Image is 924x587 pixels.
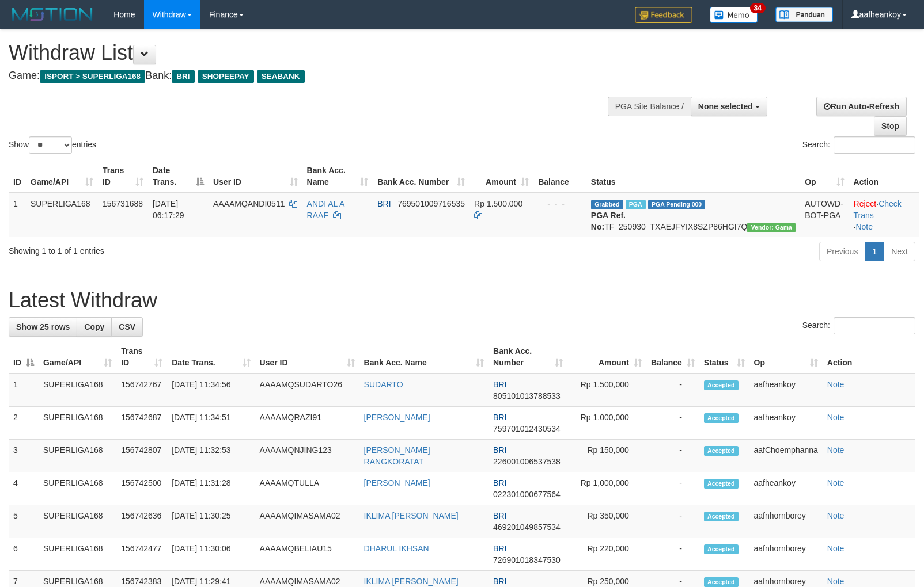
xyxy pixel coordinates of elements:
[116,440,167,472] td: 156742807
[493,490,561,499] span: Copy 022301000677564 to clipboard
[855,222,873,231] a: Note
[172,70,194,83] span: BRI
[116,341,167,373] th: Trans ID: activate to sort column ascending
[567,538,646,571] td: Rp 220,000
[119,322,135,331] span: CSV
[704,380,739,390] span: Accepted
[77,317,112,337] a: Copy
[397,199,465,208] span: Copy 769501009716535 to clipboard
[749,472,823,505] td: aafheankoy
[747,223,796,232] span: Vendor URL: https://trx31.1velocity.biz
[364,413,430,422] a: [PERSON_NAME]
[646,341,699,373] th: Balance: activate to sort column ascending
[153,199,184,220] span: [DATE] 06:17:29
[364,544,429,553] a: DHARUL IKHSAN
[626,200,646,209] span: Marked by aafromsomean
[704,446,739,456] span: Accepted
[849,160,919,193] th: Action
[775,7,833,22] img: panduan.png
[493,555,561,565] span: Copy 726901018347530 to clipboard
[493,391,561,401] span: Copy 805101013788533 to clipboard
[373,160,469,193] th: Bank Acc. Number: activate to sort column ascending
[302,160,373,193] th: Bank Acc. Name: activate to sort column ascending
[591,200,623,209] span: Grabbed
[493,380,506,389] span: BRI
[167,440,255,472] td: [DATE] 11:32:53
[749,341,823,373] th: Op: activate to sort column ascending
[255,373,359,407] td: AAAAMQSUDARTO26
[255,472,359,505] td: AAAAMQTULLA
[849,193,919,237] td: · ·
[116,472,167,505] td: 156742500
[39,505,116,538] td: SUPERLIGA168
[364,511,459,520] a: IKLIMA [PERSON_NAME]
[198,70,254,83] span: SHOPEEPAY
[749,440,823,472] td: aafChoemphanna
[39,472,116,505] td: SUPERLIGA168
[209,160,302,193] th: User ID: activate to sort column ascending
[567,407,646,440] td: Rp 1,000,000
[474,199,522,208] span: Rp 1.500.000
[469,160,533,193] th: Amount: activate to sort column ascending
[493,478,506,487] span: BRI
[98,160,148,193] th: Trans ID: activate to sort column ascending
[865,242,884,261] a: 1
[9,505,39,538] td: 5
[9,407,39,440] td: 2
[39,341,116,373] th: Game/API: activate to sort column ascending
[646,373,699,407] td: -
[9,70,604,82] h4: Game: Bank:
[827,478,845,487] a: Note
[749,538,823,571] td: aafnhornborey
[493,457,561,466] span: Copy 226001006537538 to clipboard
[800,160,849,193] th: Op: activate to sort column ascending
[9,241,376,257] div: Showing 1 to 1 of 1 entries
[823,341,915,373] th: Action
[567,472,646,505] td: Rp 1,000,000
[884,242,915,261] a: Next
[646,407,699,440] td: -
[488,341,567,373] th: Bank Acc. Number: activate to sort column ascending
[39,407,116,440] td: SUPERLIGA168
[749,505,823,538] td: aafnhornborey
[364,445,430,466] a: [PERSON_NAME] RANGKORATAT
[255,505,359,538] td: AAAAMQIMASAMA02
[9,341,39,373] th: ID: activate to sort column descending
[9,193,26,237] td: 1
[16,322,70,331] span: Show 25 rows
[493,577,506,586] span: BRI
[827,511,845,520] a: Note
[26,160,98,193] th: Game/API: activate to sort column ascending
[874,116,907,136] a: Stop
[704,544,739,554] span: Accepted
[255,440,359,472] td: AAAAMQNJING123
[103,199,143,208] span: 156731688
[704,413,739,423] span: Accepted
[167,505,255,538] td: [DATE] 11:30:25
[816,97,907,116] a: Run Auto-Refresh
[116,538,167,571] td: 156742477
[255,407,359,440] td: AAAAMQRAZI91
[9,538,39,571] td: 6
[648,200,706,209] span: PGA Pending
[167,341,255,373] th: Date Trans.: activate to sort column ascending
[493,413,506,422] span: BRI
[493,424,561,433] span: Copy 759701012430534 to clipboard
[364,478,430,487] a: [PERSON_NAME]
[827,544,845,553] a: Note
[9,136,96,154] label: Show entries
[9,41,604,64] h1: Withdraw List
[257,70,305,83] span: SEABANK
[854,199,902,220] a: Check Trans
[307,199,344,220] a: ANDI AL A RAAF
[646,472,699,505] td: -
[9,373,39,407] td: 1
[704,479,739,489] span: Accepted
[800,193,849,237] td: AUTOWD-BOT-PGA
[567,440,646,472] td: Rp 150,000
[40,70,145,83] span: ISPORT > SUPERLIGA168
[39,538,116,571] td: SUPERLIGA168
[116,373,167,407] td: 156742767
[167,472,255,505] td: [DATE] 11:31:28
[802,317,915,334] label: Search:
